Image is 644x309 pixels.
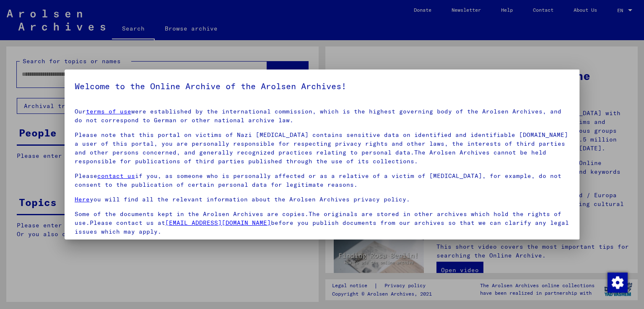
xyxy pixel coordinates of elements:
[75,107,570,125] p: Our were established by the international commission, which is the highest governing body of the ...
[608,273,628,293] img: Change consent
[75,195,570,204] p: you will find all the relevant information about the Arolsen Archives privacy policy.
[75,196,90,203] a: Here
[75,131,570,166] p: Please note that this portal on victims of Nazi [MEDICAL_DATA] contains sensitive data on identif...
[75,210,570,236] p: Some of the documents kept in the Arolsen Archives are copies.The originals are stored in other a...
[165,219,271,227] a: [EMAIL_ADDRESS][DOMAIN_NAME]
[607,272,627,292] div: Change consent
[97,172,135,180] a: contact us
[75,172,570,189] p: Please if you, as someone who is personally affected or as a relative of a victim of [MEDICAL_DAT...
[86,108,131,115] a: terms of use
[75,80,570,93] h5: Welcome to the Online Archive of the Arolsen Archives!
